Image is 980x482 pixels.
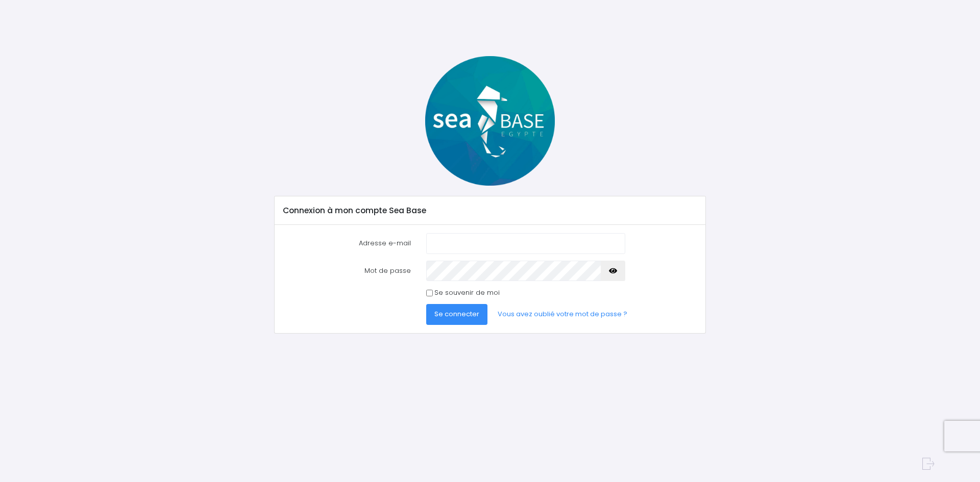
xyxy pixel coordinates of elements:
label: Adresse e-mail [276,233,419,253]
div: Connexion à mon compte Sea Base [275,196,705,225]
label: Se souvenir de moi [434,288,500,298]
a: Vous avez oublié votre mot de passe ? [489,304,635,324]
label: Mot de passe [276,261,419,281]
button: Se connecter [426,304,487,324]
span: Se connecter [434,309,479,319]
